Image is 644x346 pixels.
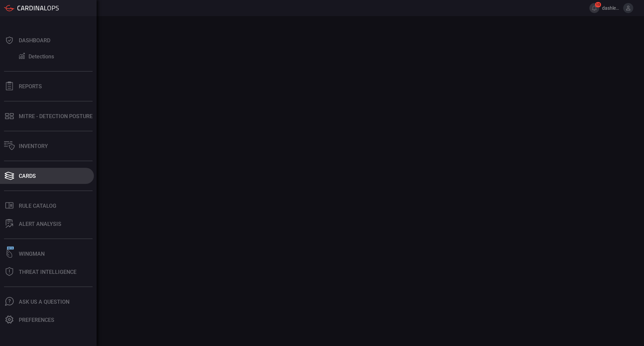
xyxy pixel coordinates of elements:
[19,317,54,323] div: Preferences
[19,113,93,119] div: MITRE - Detection Posture
[29,53,54,60] div: Detections
[19,251,45,257] div: Wingman
[19,173,36,179] div: Cards
[589,3,599,13] button: 15
[19,37,50,44] div: Dashboard
[19,83,42,90] div: Reports
[19,143,48,149] div: Inventory
[19,203,56,209] div: Rule Catalog
[19,269,76,275] div: Threat Intelligence
[19,299,69,305] div: Ask Us A Question
[19,221,61,227] div: ALERT ANALYSIS
[595,2,601,7] span: 15
[602,5,621,11] span: dashley.[PERSON_NAME]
